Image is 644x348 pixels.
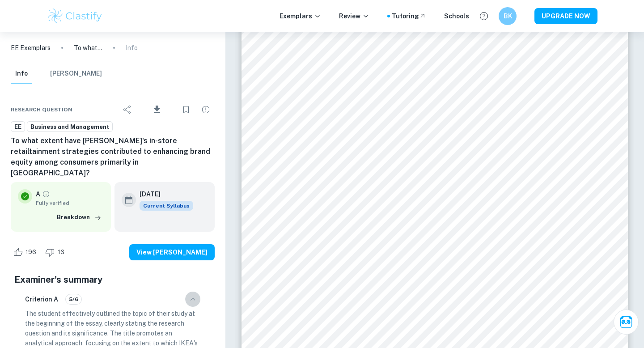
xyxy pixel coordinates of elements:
a: EE [11,121,25,132]
h6: BK [503,11,513,21]
h6: Criterion A [25,294,58,304]
p: Info [126,43,138,53]
button: Ask Clai [614,310,639,335]
a: Schools [444,11,469,21]
span: Fully verified [36,199,104,207]
button: UPGRADE NOW [534,8,597,24]
button: BK [499,7,517,25]
span: 196 [21,248,41,257]
span: 16 [53,248,69,257]
div: Dislike [43,245,69,259]
h5: Examiner's summary [14,273,211,286]
p: Review [339,11,369,21]
div: Like [11,245,41,259]
button: View [PERSON_NAME] [129,244,215,260]
div: Share [119,101,136,119]
a: Business and Management [27,121,113,132]
p: A [36,189,40,199]
img: Clastify logo [47,7,103,25]
span: EE [11,123,25,132]
button: Breakdown [55,211,104,224]
button: [PERSON_NAME] [50,64,102,84]
a: Grade fully verified [42,190,50,198]
p: To what extent have [PERSON_NAME]'s in-store retailtainment strategies contributed to enhancing b... [74,43,102,53]
a: Tutoring [392,11,426,21]
button: Help and Feedback [476,8,491,24]
div: Download [138,98,175,121]
span: Current Syllabus [140,201,193,211]
div: This exemplar is based on the current syllabus. Feel free to refer to it for inspiration/ideas wh... [140,201,193,211]
div: Report issue [197,101,215,119]
p: Exemplars [280,11,321,21]
div: Bookmark [177,101,195,119]
a: EE Exemplars [11,43,51,53]
button: Info [11,64,32,84]
h6: [DATE] [140,189,186,199]
span: Business and Management [27,123,112,132]
h6: To what extent have [PERSON_NAME]'s in-store retailtainment strategies contributed to enhancing b... [11,136,215,178]
span: Research question [11,106,72,114]
span: 5/6 [66,295,81,303]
